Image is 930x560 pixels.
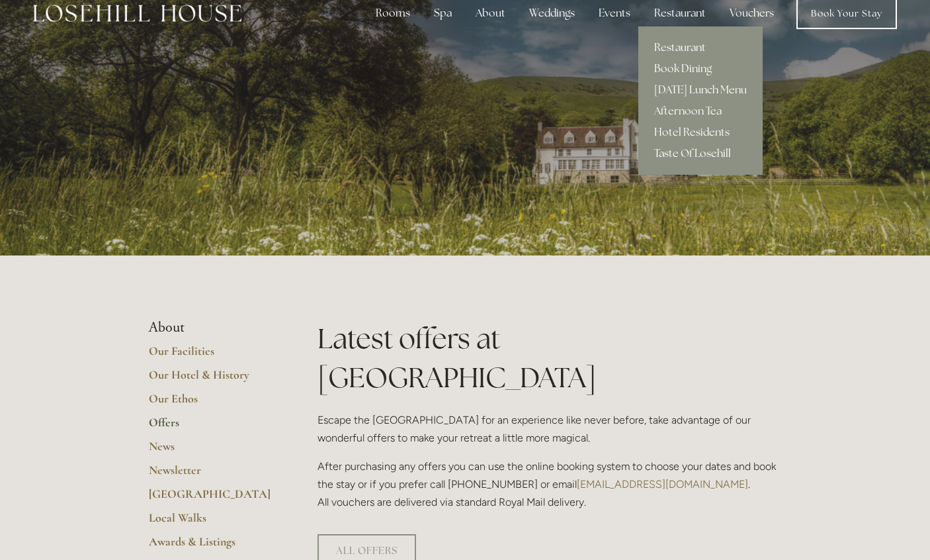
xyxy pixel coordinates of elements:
[638,101,763,122] a: Afternoon Tea
[149,439,275,463] a: News
[149,319,275,336] li: About
[638,143,763,164] a: Taste Of Losehill
[149,534,275,558] a: Awards & Listings
[149,463,275,487] a: Newsletter
[638,79,763,101] a: [DATE] Lunch Menu
[149,344,275,367] a: Our Facilities
[317,411,781,447] p: Escape the [GEOGRAPHIC_DATA] for an experience like never before, take advantage of our wonderful...
[149,487,275,510] a: [GEOGRAPHIC_DATA]
[149,415,275,439] a: Offers
[638,122,763,143] a: Hotel Residents
[149,391,275,415] a: Our Ethos
[577,478,748,490] a: [EMAIL_ADDRESS][DOMAIN_NAME]
[317,457,781,512] p: After purchasing any offers you can use the online booking system to choose your dates and book t...
[638,37,763,58] a: Restaurant
[149,367,275,391] a: Our Hotel & History
[638,58,763,79] a: Book Dining
[33,5,241,22] img: Losehill House
[317,319,781,397] h1: Latest offers at [GEOGRAPHIC_DATA]
[149,510,275,534] a: Local Walks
